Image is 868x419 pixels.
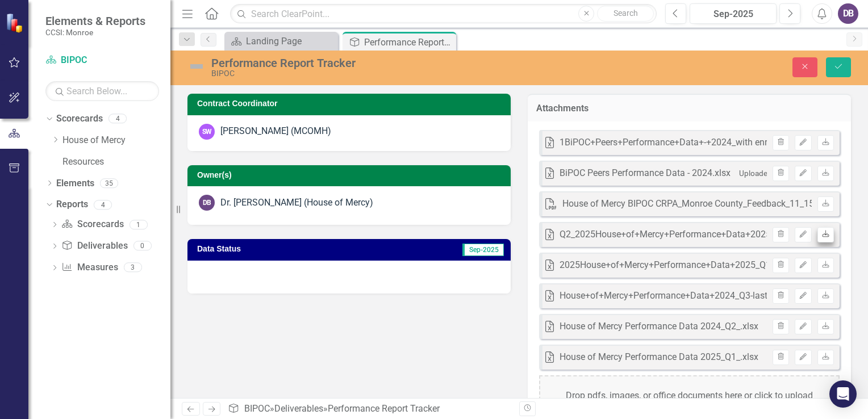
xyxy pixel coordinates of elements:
a: Deliverables [274,403,323,414]
div: Performance Report Tracker [364,35,453,49]
span: Sep-2025 [462,244,504,256]
button: Search [597,6,654,22]
div: 1 [130,220,148,229]
button: Sep-2025 [690,3,777,24]
h3: Contract Coordinator [197,99,505,108]
div: 0 [133,241,152,251]
div: House of Mercy Performance Data 2024_Q2_.xlsx [560,320,758,333]
button: DB [838,3,858,24]
a: Elements [56,177,94,190]
h3: Attachments [536,103,842,114]
img: Not Defined [187,57,206,76]
div: 4 [108,114,127,124]
span: Elements & Reports [45,14,145,28]
div: House of Mercy Performance Data 2025_Q1_.xlsx [560,351,758,364]
div: SW [199,124,215,140]
a: Scorecards [56,112,103,125]
h3: Data Status [197,245,353,253]
div: Open Intercom Messenger [829,380,857,408]
div: Performance Report Tracker [328,403,440,414]
div: BiPOC Peers Performance Data - 2024.xlsx [560,167,731,180]
div: [PERSON_NAME] (MCOMH) [220,125,331,138]
a: Deliverables [61,240,127,253]
a: Scorecards [61,218,123,231]
a: House of Mercy [62,134,170,147]
input: Search ClearPoint... [230,4,657,24]
div: DB [199,195,215,211]
div: 3 [124,263,142,273]
div: Sep-2025 [694,7,773,21]
div: 4 [94,200,112,209]
a: Measures [61,261,118,274]
small: CCSI: Monroe [45,28,145,37]
div: BIPOC [211,69,554,78]
span: Search [614,9,638,18]
a: BIPOC [45,54,159,67]
a: Reports [56,198,88,211]
a: BIPOC [244,403,270,414]
input: Search Below... [45,81,159,101]
div: Drop pdfs, images, or office documents here or click to upload [539,375,840,416]
h3: Owner(s) [197,171,505,179]
a: Landing Page [227,34,335,48]
img: ClearPoint Strategy [6,13,26,33]
div: House+of+Mercy+Performance+Data+2024_Q3-last Quarter_.xlsx [560,290,821,303]
div: » » [228,403,511,416]
div: Landing Page [246,34,335,48]
div: 2025House+of+Mercy+Performance+Data+2025_Q1.xlsx [560,259,789,272]
div: Dr. [PERSON_NAME] (House of Mercy) [220,196,373,209]
div: 1BiPOC+Peers+Performance+Data+-+2024_with enrollments.xlsx [560,136,820,149]
small: Uploaded [DATE] 8:46 AM [739,169,828,178]
a: Resources [62,156,170,169]
div: Performance Report Tracker [211,57,554,69]
div: Q2_2025House+of+Mercy+Performance+Data+2025_Q2.xlsx [560,228,804,241]
div: 35 [100,178,118,188]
